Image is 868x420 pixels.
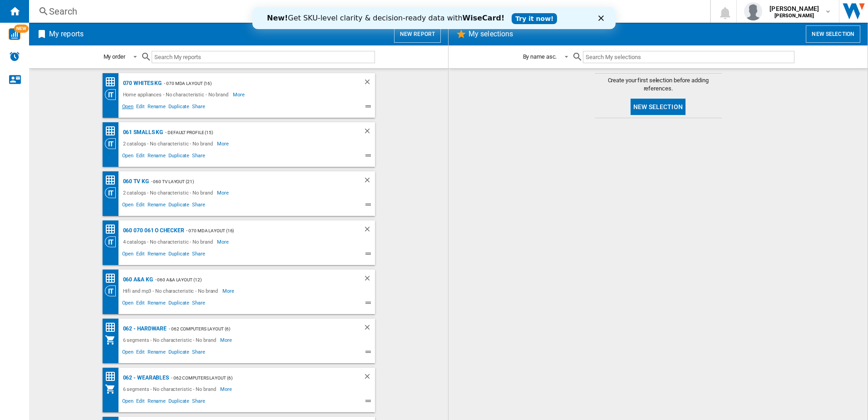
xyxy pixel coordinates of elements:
[121,89,233,100] div: Home appliances - No characteristic - No brand
[121,274,153,285] div: 060 A&A KG
[169,372,345,384] div: - 062 Computers Layout (6)
[121,225,184,236] div: 060 070 061 O Checker
[121,187,217,198] div: 2 catalogs - No characteristic - No brand
[167,151,191,162] span: Duplicate
[105,175,121,186] div: Price Matrix
[121,127,163,138] div: 061 Smalls KG
[167,102,191,113] span: Duplicate
[346,8,355,14] div: Close
[191,200,207,211] span: Share
[146,151,167,162] span: Rename
[146,102,167,113] span: Rename
[146,200,167,211] span: Rename
[217,236,230,247] span: More
[135,200,146,211] span: Edit
[47,25,85,43] h2: My reports
[769,4,819,13] span: [PERSON_NAME]
[163,127,345,138] div: - Default profile (15)
[467,25,515,43] h2: My selections
[146,397,167,408] span: Rename
[121,102,135,113] span: Open
[363,225,375,236] div: Delete
[121,200,135,211] span: Open
[167,348,191,359] span: Duplicate
[583,51,794,63] input: Search My selections
[9,28,20,40] img: wise-card.svg
[191,397,207,408] span: Share
[146,299,167,310] span: Rename
[121,138,217,149] div: 2 catalogs - No characteristic - No brand
[363,323,375,335] div: Delete
[105,89,121,100] div: Category View
[49,5,686,18] div: Search
[363,372,375,384] div: Delete
[806,25,860,43] button: New selection
[135,250,146,260] span: Edit
[149,176,345,187] div: - 060 TV Layout (21)
[105,125,121,137] div: Price Matrix
[220,384,233,395] span: More
[105,371,121,382] div: Price Matrix
[191,102,207,113] span: Share
[167,397,191,408] span: Duplicate
[105,273,121,284] div: Price Matrix
[121,176,149,187] div: 060 TV KG
[105,76,121,88] div: Price Matrix
[105,236,121,247] div: Category View
[121,384,221,395] div: 6 segments - No characteristic - No brand
[14,25,29,33] span: NEW
[153,274,345,285] div: - 060 A&A Layout (12)
[191,299,207,310] span: Share
[135,397,146,408] span: Edit
[220,335,233,345] span: More
[191,151,207,162] span: Share
[595,76,722,93] span: Create your first selection before adding references.
[105,224,121,235] div: Price Matrix
[191,250,207,260] span: Share
[121,335,221,345] div: 6 segments - No characteristic - No brand
[9,51,20,62] img: alerts-logo.svg
[744,2,762,20] img: profile.jpg
[233,89,246,100] span: More
[394,25,441,43] button: New report
[252,7,616,29] iframe: Intercom live chat banner
[217,187,230,198] span: More
[105,322,121,333] div: Price Matrix
[363,78,375,89] div: Delete
[135,299,146,310] span: Edit
[135,348,146,359] span: Edit
[191,348,207,359] span: Share
[774,13,814,19] b: [PERSON_NAME]
[121,236,217,247] div: 4 catalogs - No characteristic - No brand
[167,299,191,310] span: Duplicate
[105,335,121,345] div: My Assortment
[146,348,167,359] span: Rename
[162,78,345,89] div: - 070 MDA layout (16)
[167,250,191,260] span: Duplicate
[121,323,167,335] div: 062 - Hardware
[152,51,375,63] input: Search My reports
[523,53,557,60] div: By name asc.
[184,225,345,236] div: - 070 MDA layout (16)
[121,372,169,384] div: 062 - Wearables
[121,299,135,310] span: Open
[121,78,162,89] div: 070 Whites KG
[167,323,345,335] div: - 062 Computers Layout (6)
[363,176,375,187] div: Delete
[105,285,121,296] div: Category View
[121,348,135,359] span: Open
[631,99,686,115] button: New selection
[105,384,121,395] div: My Assortment
[146,250,167,260] span: Rename
[135,102,146,113] span: Edit
[104,53,125,60] div: My order
[121,151,135,162] span: Open
[121,250,135,260] span: Open
[217,138,230,149] span: More
[222,285,236,296] span: More
[121,397,135,408] span: Open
